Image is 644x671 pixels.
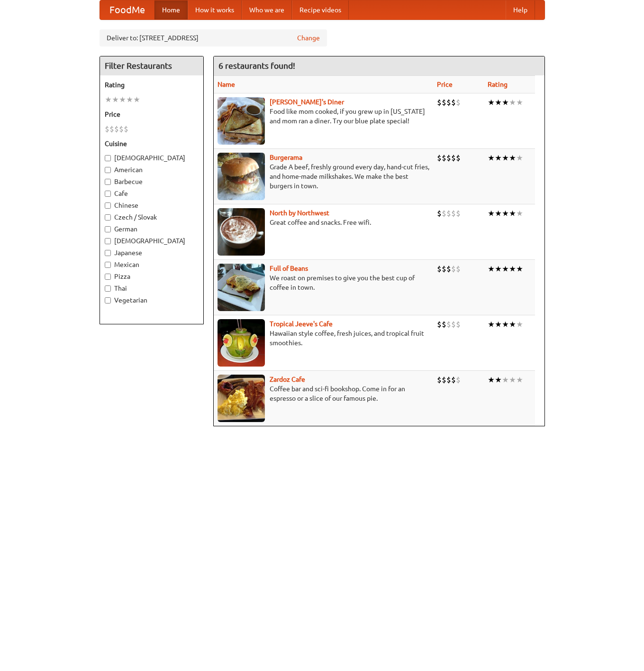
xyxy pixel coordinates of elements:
[456,319,461,330] li: $
[451,208,456,219] li: $
[509,319,516,330] li: ★
[105,202,111,209] input: Chinese
[446,375,451,385] li: $
[218,162,429,191] p: Grade A beef, freshly ground every day, hand-cut fries, and home-made milkshakes. We make the bes...
[105,274,111,280] input: Pizza
[100,56,203,75] h4: Filter Restaurants
[218,208,265,256] img: north.jpg
[105,262,111,268] input: Mexican
[105,214,111,221] input: Czech / Slovak
[105,238,111,244] input: [DEMOGRAPHIC_DATA]
[442,153,446,163] li: $
[218,107,429,126] p: Food like mom cooked, if you grew up in [US_STATE] and mom ran a diner. Try our blue plate special!
[218,264,265,311] img: beans.jpg
[100,29,327,46] div: Deliver to: [STREET_ADDRESS]
[437,81,453,88] a: Price
[292,0,349,19] a: Recipe videos
[126,94,133,105] li: ★
[456,153,461,163] li: $
[488,153,495,163] li: ★
[218,61,295,70] ng-pluralize: 6 restaurants found!
[437,375,442,385] li: $
[451,375,456,385] li: $
[105,260,199,269] label: Mexican
[105,139,199,148] h5: Cuisine
[297,33,320,43] a: Change
[218,218,429,227] p: Great coffee and snacks. Free wifi.
[270,209,329,217] a: North by Northwest
[516,319,523,330] li: ★
[442,97,446,108] li: $
[502,375,509,385] li: ★
[437,319,442,330] li: $
[442,208,446,219] li: $
[506,0,535,19] a: Help
[218,319,265,367] img: jeeves.jpg
[509,264,516,274] li: ★
[105,250,111,256] input: Japanese
[442,264,446,274] li: $
[105,272,199,281] label: Pizza
[105,285,111,292] input: Thai
[270,376,305,383] a: Zardoz Cafe
[270,265,308,272] a: Full of Beans
[488,375,495,385] li: ★
[516,208,523,219] li: ★
[488,208,495,219] li: ★
[456,208,461,219] li: $
[495,97,502,108] li: ★
[105,284,199,293] label: Thai
[218,97,265,145] img: sallys.jpg
[516,375,523,385] li: ★
[105,165,199,175] label: American
[437,208,442,219] li: $
[495,319,502,330] li: ★
[270,98,344,106] a: [PERSON_NAME]'s Diner
[109,124,114,134] li: $
[105,212,199,222] label: Czech / Slovak
[218,384,429,403] p: Coffee bar and sci-fi bookshop. Come in for an espresso or a slice of our famous pie.
[105,297,111,303] input: Vegetarian
[502,319,509,330] li: ★
[437,264,442,274] li: $
[105,191,111,197] input: Cafe
[105,201,199,210] label: Chinese
[188,0,242,19] a: How it works
[502,208,509,219] li: ★
[114,124,119,134] li: $
[456,264,461,274] li: $
[105,226,111,232] input: German
[495,264,502,274] li: ★
[495,153,502,163] li: ★
[456,97,461,108] li: $
[442,375,446,385] li: $
[456,375,461,385] li: $
[218,329,429,348] p: Hawaiian style coffee, fresh juices, and tropical fruit smoothies.
[516,153,523,163] li: ★
[502,153,509,163] li: ★
[451,97,456,108] li: $
[218,81,235,88] a: Name
[218,273,429,292] p: We roast on premises to give you the best cup of coffee in town.
[502,97,509,108] li: ★
[488,319,495,330] li: ★
[488,97,495,108] li: ★
[105,167,111,173] input: American
[451,264,456,274] li: $
[242,0,292,19] a: Who we are
[495,208,502,219] li: ★
[124,124,128,134] li: $
[133,94,140,105] li: ★
[218,375,265,422] img: zardoz.jpg
[112,94,119,105] li: ★
[446,264,451,274] li: $
[495,375,502,385] li: ★
[270,154,302,161] a: Burgerama
[105,94,112,105] li: ★
[270,320,333,328] a: Tropical Jeeve's Cafe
